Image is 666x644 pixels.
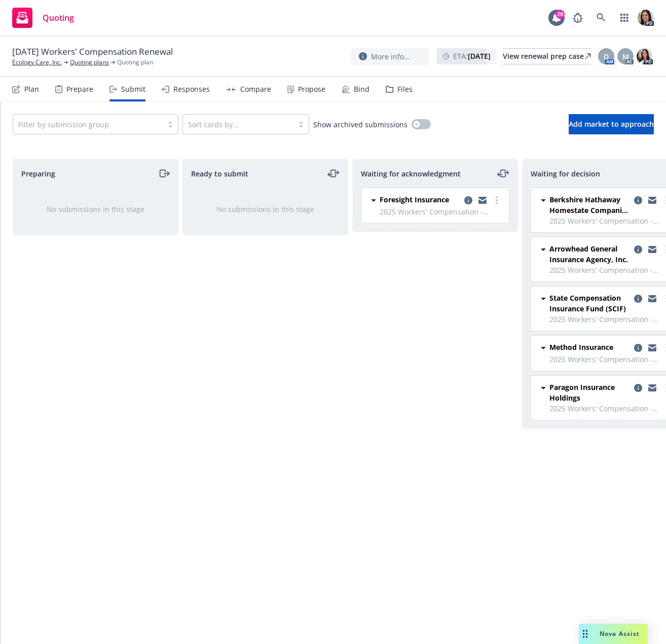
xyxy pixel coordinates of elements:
a: copy logging email [646,293,658,305]
a: copy logging email [476,194,489,206]
div: Drag to move [579,624,591,644]
span: Preparing [21,168,55,179]
a: copy logging email [462,194,474,206]
a: moveRight [158,167,170,180]
div: Plan [24,85,39,93]
span: More info... [371,51,410,62]
a: Switch app [614,8,635,28]
a: more [491,194,503,206]
span: Nova Assist [600,629,640,638]
span: Foresight Insurance [380,194,449,205]
span: Berkshire Hathaway Homestate Companies (BHHC) [549,194,630,216]
span: Quoting [43,14,74,22]
div: 29 [556,10,565,19]
a: copy logging email [646,243,658,256]
div: Bind [354,85,369,93]
button: Add market to approach [569,114,654,134]
img: photo [637,48,653,64]
span: ETA : [453,51,491,61]
span: Show archived submissions [313,119,408,130]
a: moveLeftRight [327,167,340,180]
div: View renewal prep case [503,49,591,64]
div: Files [397,85,413,93]
a: View renewal prep case [503,48,591,64]
span: Waiting for decision [531,168,600,179]
a: Search [591,8,611,28]
span: Waiting for acknowledgment [361,168,461,179]
span: Method Insurance [549,342,613,352]
a: Quoting plans [70,58,109,67]
span: State Compensation Insurance Fund (SCIF) [549,293,630,314]
a: copy logging email [632,293,644,305]
a: moveLeftRight [497,167,509,180]
span: Paragon Insurance Holdings [549,382,630,403]
div: Submit [121,85,145,93]
span: M [622,51,629,62]
span: Arrowhead General Insurance Agency, Inc. [549,243,630,265]
a: copy logging email [646,342,658,354]
button: More info... [351,48,429,65]
span: [DATE] Workers' Compensation Renewal [12,46,173,58]
a: Report a Bug [568,8,588,28]
span: D [604,51,609,62]
button: Nova Assist [579,624,648,644]
span: Add market to approach [569,119,654,129]
span: 2025 Workers' Compensation - 24/25 Workers Compensation [380,206,503,217]
a: Quoting [8,4,78,32]
strong: [DATE] [468,51,491,61]
a: copy logging email [646,194,658,206]
div: Compare [240,85,271,93]
div: Prepare [66,85,93,93]
span: Quoting plan [117,58,153,67]
div: Responses [173,85,210,93]
a: copy logging email [632,382,644,394]
img: photo [638,10,654,26]
span: Ready to submit [191,168,248,179]
a: copy logging email [646,382,658,394]
div: Propose [298,85,325,93]
div: No submissions in this stage [29,204,162,214]
div: No submissions in this stage [199,204,331,214]
a: copy logging email [632,194,644,206]
a: copy logging email [632,243,644,256]
a: Ecology Care, Inc. [12,58,62,67]
a: copy logging email [632,342,644,354]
